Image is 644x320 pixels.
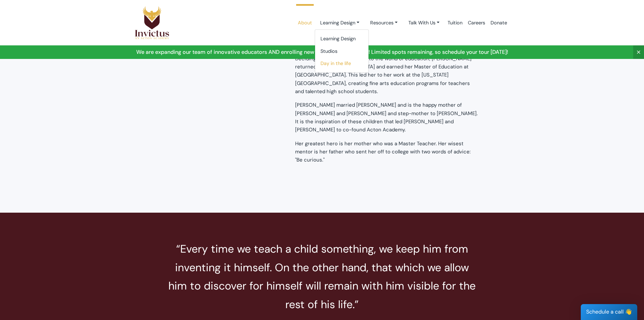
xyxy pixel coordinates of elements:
a: Donate [488,8,510,37]
div: “Every time we teach a child something, we keep him from inventing it himself. On the other hand,... [167,240,478,314]
p: Deciding to follow her calling into the world of education, [PERSON_NAME] returned to [GEOGRAPHIC... [295,55,478,95]
p: [PERSON_NAME] married [PERSON_NAME] and is the happy mother of [PERSON_NAME] and [PERSON_NAME] an... [295,101,478,134]
a: Learning Design [315,33,368,45]
a: Learning Design [315,17,365,29]
img: Logo [135,6,170,40]
a: About [295,8,315,37]
a: Tuition [445,8,465,37]
a: Talk With Us [403,17,445,29]
a: Resources [365,17,403,29]
div: Learning Design [315,29,369,73]
a: Day in the life [315,57,368,70]
div: Schedule a call 👋 [581,304,637,320]
a: Careers [465,8,488,37]
a: Studios [315,45,368,58]
p: Her greatest hero is her mother who was a Master Teacher. Her wisest mentor is her father who sen... [295,140,478,164]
